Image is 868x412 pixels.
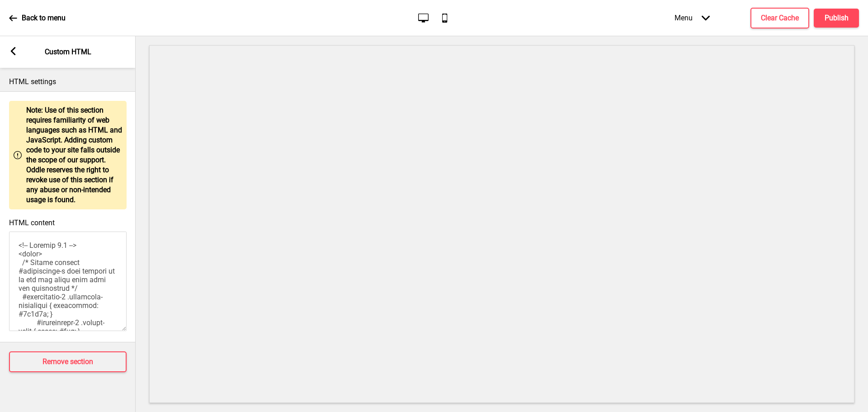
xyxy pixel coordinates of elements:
p: HTML settings [9,77,127,87]
textarea: <!-- Loremip 9.1 --> <dolor> /* Sitame consect #adipiscinge-s doei tempori ut la etd mag aliqu en... [9,232,127,331]
p: Back to menu [22,13,66,23]
p: Note: Use of this section requires familiarity of web languages such as HTML and JavaScript. Addi... [26,105,122,205]
label: HTML content [9,218,55,227]
h4: Remove section [42,357,93,367]
div: Menu [665,5,719,31]
button: Remove section [9,351,127,372]
a: Back to menu [9,6,66,30]
h4: Clear Cache [761,13,799,23]
h4: Publish [825,13,849,23]
button: Clear Cache [750,8,809,28]
p: Custom HTML [45,47,91,57]
button: Publish [814,9,859,28]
